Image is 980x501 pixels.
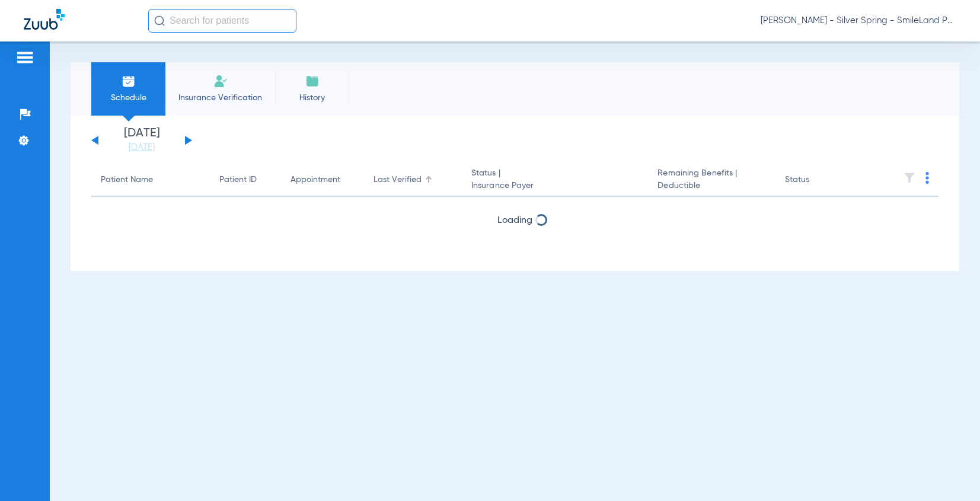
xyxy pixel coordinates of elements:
img: Zuub Logo [24,9,65,30]
span: Insurance Payer [471,180,639,192]
a: [DATE] [106,142,177,154]
span: Loading [497,216,532,225]
img: Schedule [122,74,136,88]
th: Status [775,164,855,197]
div: Patient ID [219,174,272,186]
img: group-dot-blue.svg [925,172,929,184]
img: hamburger-icon [15,50,34,65]
li: [DATE] [106,127,177,154]
div: Patient Name [101,174,200,186]
div: Last Verified [374,174,452,186]
img: Manual Insurance Verification [213,74,228,88]
img: filter.svg [904,172,915,184]
img: History [305,74,320,88]
th: Status | [462,164,648,197]
img: Search Icon [154,15,165,26]
th: Remaining Benefits | [648,164,775,197]
span: Insurance Verification [174,92,266,104]
span: Loading [497,247,532,257]
span: Schedule [100,92,157,104]
span: Deductible [657,180,765,192]
div: Appointment [291,174,355,186]
div: Patient Name [101,174,153,186]
div: Appointment [291,174,340,186]
div: Last Verified [374,174,422,186]
span: History [284,92,340,104]
input: Search for patients [148,9,296,33]
div: Patient ID [219,174,257,186]
span: [PERSON_NAME] - Silver Spring - SmileLand PD [761,15,956,27]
